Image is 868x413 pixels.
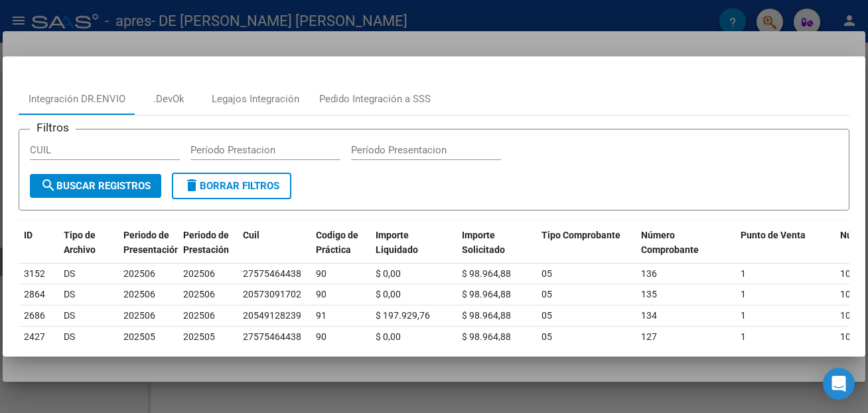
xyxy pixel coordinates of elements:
span: Punto de Venta [741,230,806,240]
datatable-header-cell: Codigo de Práctica [311,221,370,280]
span: 104 [840,268,856,279]
datatable-header-cell: Número Comprobante [636,221,735,280]
span: 127 [641,331,657,342]
span: 202505 [183,331,215,342]
span: 1 [741,331,746,342]
span: Número Comprobante [641,230,699,256]
span: $ 0,00 [376,331,401,342]
span: 3152 [24,268,45,279]
div: Pedido Integración a SSS [319,92,431,107]
span: 1 [741,268,746,279]
span: DS [64,268,75,279]
span: 202506 [183,310,215,321]
datatable-header-cell: Tipo de Archivo [58,221,118,280]
span: 1 [741,289,746,299]
span: 05 [542,268,552,279]
button: Borrar Filtros [172,173,291,199]
div: 27575464438 [243,329,301,345]
span: 2427 [24,331,45,342]
mat-icon: delete [184,177,200,193]
datatable-header-cell: Periodo de Prestación [178,221,238,280]
h3: Filtros [30,119,76,136]
span: 202506 [183,268,215,279]
span: 05 [542,310,552,321]
span: DS [64,331,75,342]
span: 202506 [123,268,155,279]
span: 202506 [123,289,155,299]
span: 2864 [24,289,45,299]
div: Integración DR.ENVIO [29,92,125,107]
div: 27575464438 [243,266,301,282]
span: 05 [542,289,552,299]
span: DS [64,289,75,299]
datatable-header-cell: Importe Liquidado [370,221,457,280]
div: Open Intercom Messenger [823,368,855,400]
span: 104 [840,289,856,299]
div: .DevOk [153,92,184,107]
span: 103 [840,331,856,342]
span: $ 98.964,88 [462,268,511,279]
span: 91 [316,310,326,321]
span: DS [64,310,75,321]
span: 104 [840,310,856,321]
span: 135 [641,289,657,299]
datatable-header-cell: Periodo de Presentación [118,221,178,280]
span: 90 [316,268,326,279]
span: ID [24,230,33,240]
span: 134 [641,310,657,321]
span: Importe Liquidado [376,230,418,256]
datatable-header-cell: Tipo Comprobante [536,221,636,280]
span: $ 98.964,88 [462,289,511,299]
span: Codigo de Práctica [316,230,358,256]
span: Tipo de Archivo [64,230,96,256]
datatable-header-cell: Importe Solicitado [457,221,536,280]
div: 20549128239 [243,308,301,323]
span: 202506 [183,289,215,299]
span: 90 [316,289,326,299]
span: $ 0,00 [376,289,401,299]
div: Legajos Integración [212,92,299,107]
button: Buscar Registros [30,174,161,198]
div: 20573091702 [243,287,301,302]
datatable-header-cell: Cuil [238,221,311,280]
span: Periodo de Prestación [183,230,229,256]
span: $ 98.964,88 [462,331,511,342]
span: 202506 [123,310,155,321]
mat-icon: search [40,177,56,193]
span: Buscar Registros [40,180,151,192]
span: 136 [641,268,657,279]
datatable-header-cell: ID [19,221,58,280]
span: $ 0,00 [376,268,401,279]
datatable-header-cell: Punto de Venta [735,221,835,280]
span: Cuil [243,230,259,240]
span: 1 [741,310,746,321]
span: 90 [316,331,326,342]
span: Tipo Comprobante [542,230,620,240]
span: $ 197.929,76 [376,310,430,321]
span: Periodo de Presentación [123,230,180,256]
span: Importe Solicitado [462,230,505,256]
span: 05 [542,331,552,342]
span: 2686 [24,310,45,321]
span: 202505 [123,331,155,342]
span: $ 98.964,88 [462,310,511,321]
span: Borrar Filtros [184,180,279,192]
